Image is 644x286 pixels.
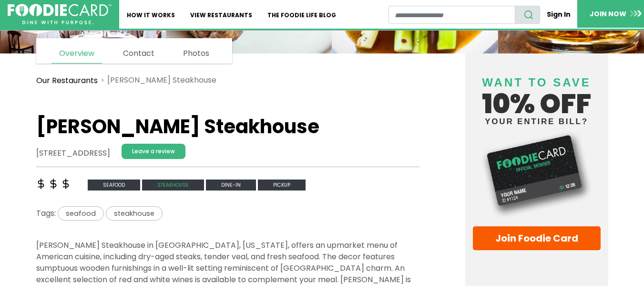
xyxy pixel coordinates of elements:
[36,38,232,64] nav: page links
[175,44,217,63] a: Photos
[515,6,540,24] button: search
[206,180,256,191] span: Dine-in
[36,206,419,225] div: Tags:
[540,6,577,23] a: Sign In
[206,179,258,190] a: Dine-in
[258,179,306,190] a: Pickup
[142,179,206,190] a: steakhouse
[473,226,601,250] a: Join Foodie Card
[106,206,163,221] span: steakhouse
[473,130,601,219] img: Foodie Card
[88,179,142,190] a: seafood
[8,4,112,25] img: FoodieCard; Eat, Drink, Save, Donate
[36,75,98,86] a: Our Restaurants
[106,208,163,219] a: steakhouse
[473,117,601,126] small: your entire bill?
[36,115,419,138] h1: [PERSON_NAME] Steakhouse
[258,180,306,191] span: Pickup
[388,6,515,24] input: restaurant search
[122,144,185,159] a: Leave a review
[473,64,601,126] h4: 10% off
[88,180,140,191] span: seafood
[482,76,591,89] span: Want to save
[115,44,162,63] a: Contact
[51,44,102,64] a: Overview
[142,180,204,191] span: steakhouse
[36,148,110,159] address: [STREET_ADDRESS]
[56,208,106,219] a: seafood
[36,69,419,92] nav: breadcrumb
[58,206,104,221] span: seafood
[98,74,216,86] li: [PERSON_NAME] Steakhouse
